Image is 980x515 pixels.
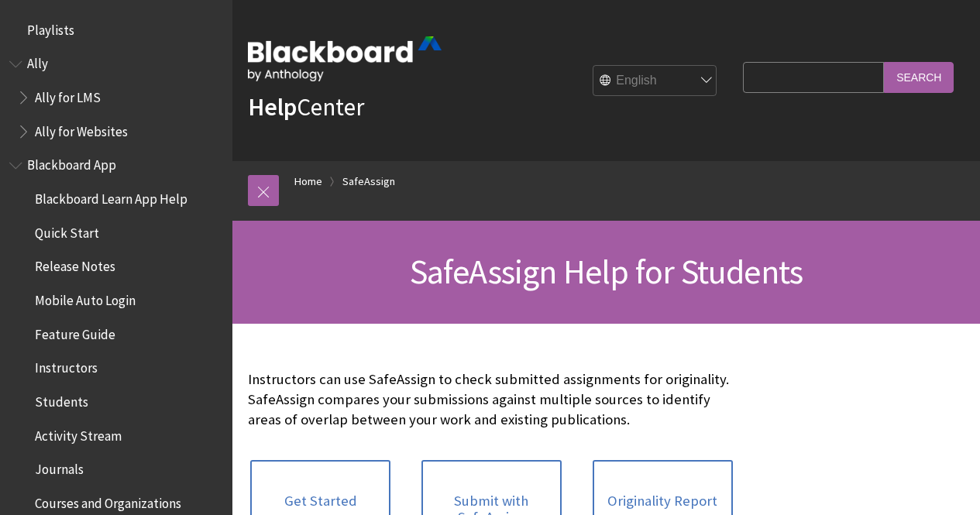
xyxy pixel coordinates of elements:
span: Ally for Websites [35,118,128,139]
span: Blackboard Learn App Help [35,186,187,207]
span: Instructors [35,355,98,376]
span: Journals [35,457,84,478]
strong: Help [248,91,297,122]
span: Feature Guide [35,321,115,342]
span: Courses and Organizations [35,490,181,511]
a: HelpCenter [248,91,364,122]
input: Search [884,62,954,92]
span: Blackboard App [27,153,116,173]
span: Students [35,389,88,410]
p: Instructors can use SafeAssign to check submitted assignments for originality. SafeAssign compare... [248,369,735,431]
span: Ally for LMS [35,84,101,105]
span: Activity Stream [35,423,122,444]
span: Release Notes [35,254,115,275]
a: SafeAssign [342,172,395,191]
span: Mobile Auto Login [35,287,136,308]
a: Home [294,172,322,191]
span: Quick Start [35,220,99,241]
select: Site Language Selector [593,66,717,97]
span: Ally [27,51,48,72]
span: Playlists [27,17,74,38]
nav: Book outline for Anthology Ally Help [9,51,223,145]
nav: Book outline for Playlists [9,17,223,43]
img: Blackboard by Anthology [248,36,442,81]
span: SafeAssign Help for Students [410,250,803,293]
